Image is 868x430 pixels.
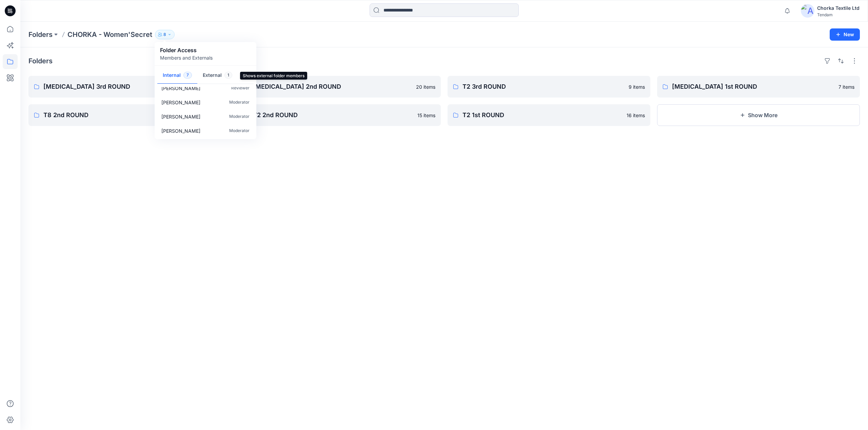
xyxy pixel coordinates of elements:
[229,99,250,106] p: Moderator
[817,4,860,12] div: Chorka Textile Ltd
[830,28,860,41] button: New
[160,46,213,54] p: Folder Access
[156,81,255,95] a: [PERSON_NAME]Reviewer
[160,54,213,61] p: Members and Externals
[197,67,238,84] button: External
[155,30,175,39] button: 8
[43,110,205,120] p: T8 2nd ROUND
[28,57,53,65] h4: Folders
[28,104,231,126] a: T8 2nd ROUND4 items
[238,104,441,126] a: T2 2nd ROUND15 items
[817,12,860,17] div: Tendam
[28,30,53,39] a: Folders
[629,83,645,90] p: 9 items
[416,83,435,90] p: 20 items
[448,76,650,98] a: T2 3rd ROUND9 items
[183,72,192,79] span: 7
[462,82,625,91] p: T2 3rd ROUND
[229,127,250,134] p: Moderator
[156,124,255,138] a: [PERSON_NAME]Moderator
[238,76,441,98] a: [MEDICAL_DATA] 2nd ROUND20 items
[253,82,412,91] p: [MEDICAL_DATA] 2nd ROUND
[161,85,200,92] p: Nuria Dias
[156,109,255,124] a: [PERSON_NAME]Moderator
[657,104,860,126] button: Show More
[43,82,203,91] p: [MEDICAL_DATA] 3rd ROUND
[161,113,200,120] p: Marta Miquel
[448,104,650,126] a: T2 1st ROUND16 items
[161,127,200,134] p: Esther Centeno
[224,72,232,79] span: 1
[462,110,623,120] p: T2 1st ROUND
[801,4,814,18] img: avatar
[157,67,197,84] button: Internal
[231,85,250,92] p: Reviewer
[253,110,413,120] p: T2 2nd ROUND
[229,113,250,120] p: Moderator
[161,99,200,106] p: Chiara Doria
[417,112,435,119] p: 15 items
[839,83,854,90] p: 7 items
[163,31,166,38] p: 8
[627,112,645,119] p: 16 items
[657,76,860,98] a: [MEDICAL_DATA] 1st ROUND7 items
[156,95,255,109] a: [PERSON_NAME]Moderator
[28,76,231,98] a: [MEDICAL_DATA] 3rd ROUND14 items
[672,82,834,91] p: [MEDICAL_DATA] 1st ROUND
[67,30,152,39] p: CHORKA - Women'Secret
